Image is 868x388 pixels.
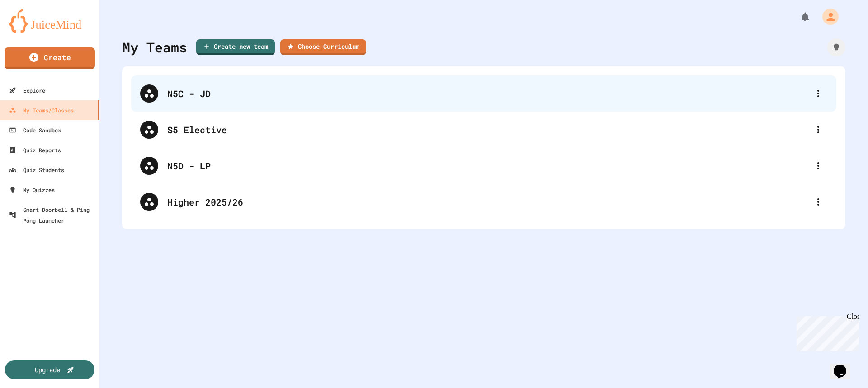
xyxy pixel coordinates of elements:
div: N5D - LP [131,148,836,184]
div: N5C - JD [167,87,809,100]
div: Smart Doorbell & Ping Pong Launcher [9,204,96,226]
div: S5 Elective [131,112,836,148]
div: Code Sandbox [9,125,61,136]
div: Chat with us now!Close [4,4,62,57]
div: My Notifications [783,9,813,24]
div: Higher 2025/26 [167,195,809,209]
div: Explore [9,85,45,96]
div: S5 Elective [167,123,809,136]
a: Create new team [196,39,275,55]
div: Upgrade [35,365,60,374]
div: Quiz Students [9,164,64,175]
div: My Teams [122,37,187,57]
div: Higher 2025/26 [131,184,836,220]
div: How it works [827,38,845,56]
a: Create [5,47,95,69]
div: N5D - LP [167,159,809,173]
div: My Account [813,6,841,27]
div: My Teams/Classes [9,105,74,116]
iframe: chat widget [793,313,859,351]
a: Choose Curriculum [280,39,366,55]
iframe: chat widget [830,352,859,379]
img: logo-orange.svg [9,9,90,33]
div: Quiz Reports [9,145,61,155]
div: N5C - JD [131,75,836,112]
div: My Quizzes [9,184,55,195]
